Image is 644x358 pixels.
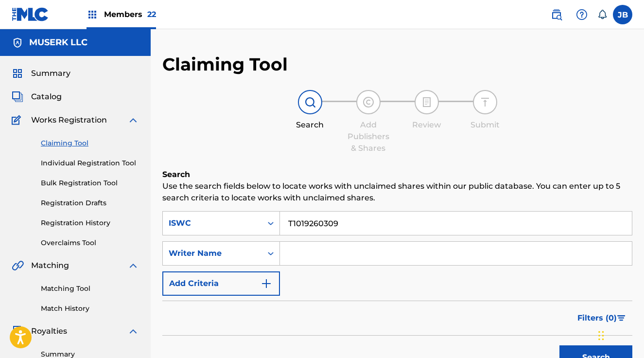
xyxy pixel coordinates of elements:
a: Public Search [547,5,566,24]
h5: MUSERK LLC [29,37,87,48]
button: Filters (0) [572,306,632,330]
div: Drag [598,321,604,350]
img: step indicator icon for Add Publishers & Shares [363,96,374,108]
a: SummarySummary [12,68,70,79]
span: Members [104,9,156,20]
a: Registration Drafts [41,198,139,208]
span: Catalog [31,91,62,103]
a: Overclaims Tool [41,238,139,248]
a: Individual Registration Tool [41,158,139,168]
div: Writer Name [169,248,256,259]
div: Help [572,5,592,24]
a: Match History [41,304,139,314]
div: Add Publishers & Shares [344,119,393,154]
img: step indicator icon for Submit [479,96,491,108]
h2: Claiming Tool [162,54,288,75]
a: Bulk Registration Tool [41,178,139,188]
img: step indicator icon for Review [421,96,433,108]
a: Claiming Tool [41,138,139,148]
img: Summary [12,68,23,79]
iframe: Resource Center [617,223,644,302]
img: Catalog [12,91,23,103]
iframe: Chat Widget [595,311,644,358]
span: Royalties [31,325,67,337]
button: Add Criteria [162,271,280,296]
img: expand [127,325,139,337]
p: Use the search fields below to locate works with unclaimed shares within our public database. You... [162,180,632,204]
img: Royalties [12,325,23,337]
span: Works Registration [31,114,107,126]
span: Filters ( 0 ) [577,312,617,324]
span: Summary [31,68,70,79]
img: 9d2ae6d4665cec9f34b9.svg [261,278,272,289]
div: Submit [461,119,509,131]
img: Matching [12,260,24,271]
img: Works Registration [12,114,24,126]
span: 22 [147,10,156,19]
div: Review [402,119,451,131]
img: step indicator icon for Search [304,96,316,108]
img: MLC Logo [12,7,49,21]
a: CatalogCatalog [12,91,62,103]
span: Matching [31,260,69,271]
div: ISWC [169,217,256,229]
img: help [576,9,588,20]
div: Search [286,119,334,131]
a: Registration History [41,218,139,228]
img: Accounts [12,37,23,49]
div: Notifications [597,10,607,19]
img: Top Rightsholders [87,9,98,20]
h6: Search [162,169,632,180]
img: expand [127,114,139,126]
div: User Menu [613,5,632,24]
img: expand [127,260,139,271]
img: search [551,9,562,20]
a: Matching Tool [41,284,139,294]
